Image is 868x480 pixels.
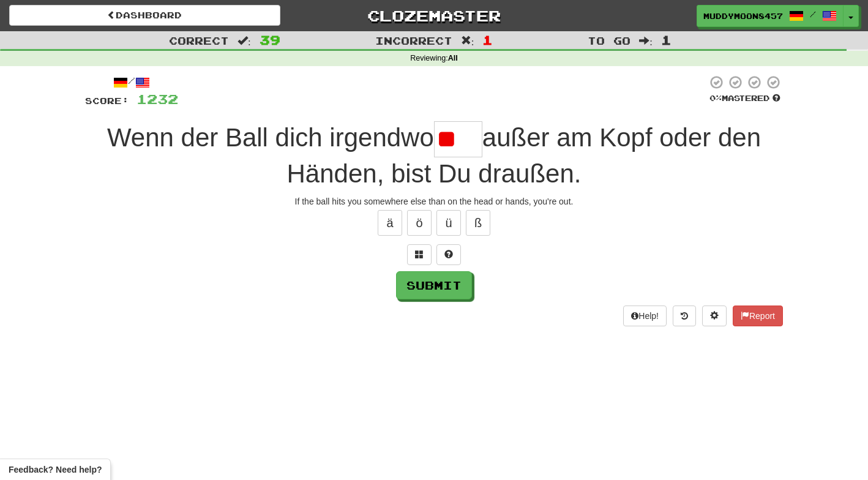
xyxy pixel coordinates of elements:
div: / [85,75,178,90]
span: : [238,36,251,46]
button: ß [466,210,490,236]
button: Report [733,306,783,326]
a: Clozemaster [299,5,570,26]
span: 1 [482,32,493,47]
button: ü [436,210,461,236]
span: To go [588,34,630,47]
span: 39 [260,32,280,47]
a: MuddyMoon8457 / [697,5,844,27]
span: : [639,36,653,46]
button: Submit [396,271,472,299]
button: Round history (alt+y) [673,306,696,326]
span: Open feedback widget [9,463,102,476]
button: Help! [623,306,667,326]
span: außer am Kopf oder den Händen, bist Du draußen. [287,123,761,188]
button: Single letter hint - you only get 1 per sentence and score half the points! alt+h [436,244,461,265]
span: MuddyMoon8457 [703,10,783,21]
span: Incorrect [375,34,452,47]
span: Correct [169,34,229,47]
div: Mastered [707,93,783,104]
span: 0 % [709,93,722,103]
button: Switch sentence to multiple choice alt+p [407,244,432,265]
button: ä [378,210,402,236]
strong: All [448,54,458,62]
span: 1 [661,32,672,47]
button: ö [407,210,432,236]
span: : [461,36,474,46]
a: Dashboard [9,5,280,26]
span: 1232 [137,91,178,107]
span: Wenn der Ball dich irgendwo [107,123,434,152]
div: If the ball hits you somewhere else than on the head or hands, you're out. [85,195,783,208]
span: / [810,10,816,18]
span: Score: [85,96,129,106]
